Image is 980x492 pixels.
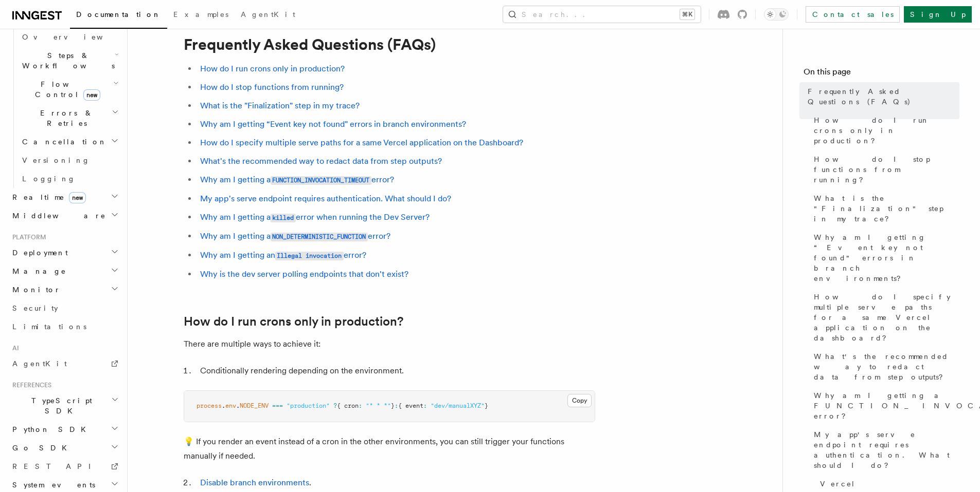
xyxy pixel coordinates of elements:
[431,402,485,409] span: "dev/manualXYZ"
[18,79,113,100] span: Flow Control
[391,402,395,409] span: }
[806,6,900,23] a: Contact sales
[8,248,68,258] span: Deployment
[197,364,595,378] li: Conditionally rendering depending on the environment.
[904,6,972,23] a: Sign Up
[225,402,236,409] span: env
[200,119,466,129] a: Why am I getting “Event key not found" errors in branch environments?
[8,192,86,202] span: Realtime
[810,228,959,288] a: Why am I getting “Event key not found" errors in branch environments?
[8,188,121,206] button: Realtimenew
[810,425,959,475] a: My app's serve endpoint requires authentication. What should I do?
[8,395,111,416] span: TypeScript SDK
[359,402,362,409] span: :
[83,89,100,101] span: new
[275,252,344,260] code: Illegal invocation
[337,402,359,409] span: { cron
[8,211,106,221] span: Middleware
[8,243,121,262] button: Deployment
[184,337,595,351] p: There are multiple ways to achieve it:
[76,10,161,18] span: Documentation
[814,232,959,283] span: Why am I getting “Event key not found" errors in branch environments?
[810,150,959,189] a: How do I stop functions from running?
[167,3,235,28] a: Examples
[200,156,442,166] a: What's the recommended way to redact data from step outputs?
[200,478,309,487] a: Disable branch environments
[18,169,121,188] a: Logging
[236,402,240,409] span: .
[810,111,959,150] a: How do I run crons only in production?
[12,323,86,331] span: Limitations
[70,3,167,29] a: Documentation
[197,476,595,490] li: .
[8,391,121,420] button: TypeScript SDK
[810,386,959,425] a: Why am I getting a FUNCTION_INVOCATION_TIMEOUT error?
[8,28,121,188] div: Inngest Functions
[18,75,121,104] button: Flow Controlnew
[184,314,403,329] a: How do I run crons only in production?
[8,420,121,439] button: Python SDK
[8,480,95,490] span: System events
[820,479,856,489] span: Vercel
[395,402,398,409] span: :
[810,347,959,386] a: What's the recommended way to redact data from step outputs?
[814,292,959,343] span: How do I specify multiple serve paths for a same Vercel application on the dashboard?
[235,3,301,28] a: AgentKit
[197,402,222,409] span: process
[240,402,269,409] span: NODE_ENV
[8,299,121,317] a: Security
[18,104,121,133] button: Errors & Retries
[804,82,959,111] a: Frequently Asked Questions (FAQs)
[200,82,344,92] a: How do I stop functions from running?
[18,46,121,75] button: Steps & Workflows
[8,457,121,476] a: REST API
[184,35,595,53] h1: Frequently Asked Questions (FAQs)
[272,402,283,409] span: ===
[12,462,100,470] span: REST API
[804,66,959,82] h4: On this page
[22,156,90,164] span: Versioning
[680,9,694,20] kbd: ⌘K
[18,151,121,169] a: Versioning
[241,10,295,18] span: AgentKit
[8,424,92,434] span: Python SDK
[69,192,86,203] span: new
[814,429,959,470] span: My app's serve endpoint requires authentication. What should I do?
[12,359,67,368] span: AgentKit
[18,133,121,151] button: Cancellation
[200,101,360,110] a: What is the "Finalization" step in my trace?
[271,214,296,222] code: killed
[18,28,121,46] a: Overview
[222,402,225,409] span: .
[8,262,121,280] button: Manage
[8,285,61,295] span: Monitor
[814,115,959,146] span: How do I run crons only in production?
[18,137,107,147] span: Cancellation
[22,175,76,183] span: Logging
[567,394,592,407] button: Copy
[8,317,121,336] a: Limitations
[271,176,371,185] code: FUNCTION_INVOCATION_TIMEOUT
[485,402,488,409] span: }
[333,402,337,409] span: ?
[8,381,51,389] span: References
[200,212,430,222] a: Why am I getting akillederror when running the Dev Server?
[200,269,408,279] a: Why is the dev server polling endpoints that don't exist?
[398,402,423,409] span: { event
[200,175,394,184] a: Why am I getting aFUNCTION_INVOCATION_TIMEOUTerror?
[814,351,959,382] span: What's the recommended way to redact data from step outputs?
[12,304,58,312] span: Security
[808,86,959,107] span: Frequently Asked Questions (FAQs)
[184,434,595,463] p: 💡 If you render an event instead of a cron in the other environments, you can still trigger your ...
[8,206,121,225] button: Middleware
[8,439,121,457] button: Go SDK
[8,354,121,373] a: AgentKit
[200,64,345,73] a: How do I run crons only in production?
[18,108,112,128] span: Errors & Retries
[814,154,959,185] span: How do I stop functions from running?
[18,50,115,71] span: Steps & Workflows
[8,344,19,352] span: AI
[8,233,46,241] span: Platform
[287,402,330,409] span: "production"
[764,8,789,21] button: Toggle dark mode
